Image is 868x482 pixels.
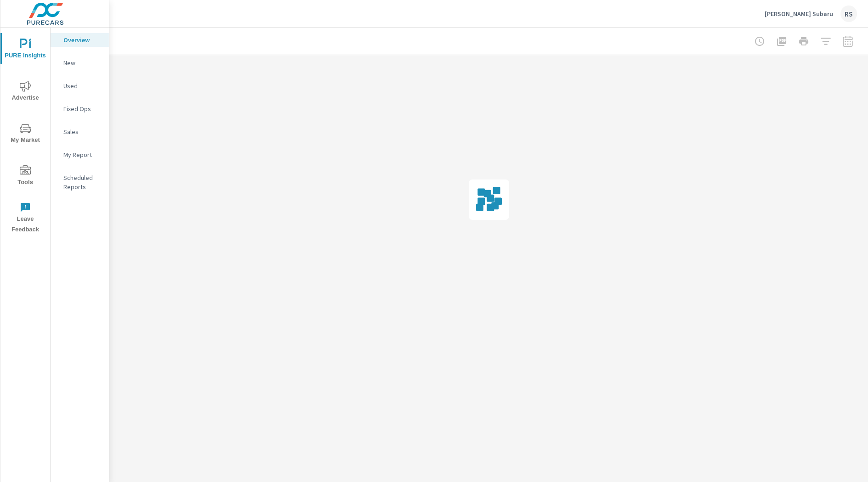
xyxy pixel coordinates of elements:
p: New [63,58,102,67]
p: My Report [63,150,102,159]
p: Scheduled Reports [63,173,102,191]
p: Sales [63,127,102,136]
div: RS [840,6,857,22]
span: PURE Insights [3,39,47,61]
p: Overview [63,35,102,45]
div: nav menu [0,28,50,239]
div: Sales [51,125,109,139]
span: Advertise [3,81,47,103]
p: Fixed Ops [63,104,102,113]
div: Fixed Ops [51,102,109,116]
div: Overview [51,33,109,47]
div: New [51,56,109,70]
div: Scheduled Reports [51,171,109,194]
span: Tools [3,165,47,188]
p: [PERSON_NAME] Subaru [765,10,833,18]
p: Used [63,81,102,90]
span: Leave Feedback [3,202,47,235]
span: My Market [3,123,47,146]
div: My Report [51,148,109,162]
div: Used [51,79,109,93]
